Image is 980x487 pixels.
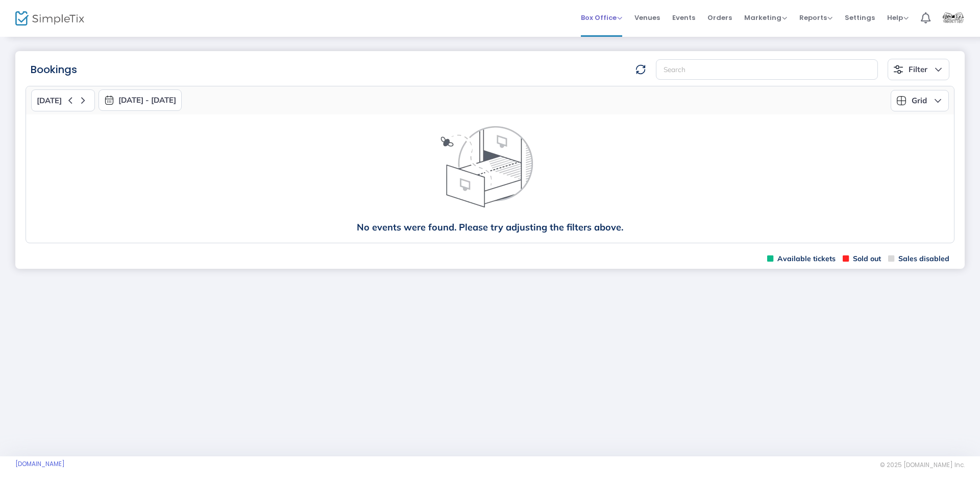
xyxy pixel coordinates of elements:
[37,96,62,105] span: [DATE]
[15,460,65,468] a: [DOMAIN_NAME]
[893,64,903,75] img: filter
[634,5,660,31] span: Venues
[767,254,836,264] span: Available tickets
[104,95,114,105] img: monthly
[656,59,878,80] input: Search
[31,89,95,111] button: [DATE]
[880,461,965,469] span: © 2025 [DOMAIN_NAME] Inc.
[843,254,881,264] span: Sold out
[799,13,832,22] span: Reports
[888,254,949,264] span: Sales disabled
[31,62,77,77] m-panel-title: Bookings
[99,89,182,111] button: [DATE] - [DATE]
[357,223,623,233] span: No events were found. Please try adjusting the filters above.
[635,64,646,75] img: refresh-data
[887,13,909,22] span: Help
[891,90,949,111] button: Grid
[896,96,906,106] img: grid
[361,125,619,223] img: face thinking
[707,5,732,31] span: Orders
[888,59,949,80] button: Filter
[581,13,622,22] span: Box Office
[672,5,695,31] span: Events
[845,5,875,31] span: Settings
[744,13,787,22] span: Marketing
